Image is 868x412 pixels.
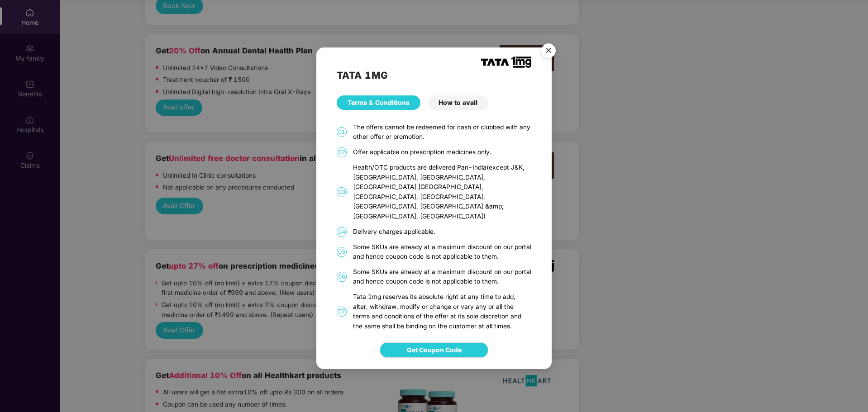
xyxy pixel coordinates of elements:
span: 03 [337,187,347,197]
span: 07 [337,307,347,317]
button: Close [536,39,560,63]
div: Tata 1mg reserves its absolute right at any time to add, alter, withdraw, modify or change or var... [353,292,531,331]
button: Get Coupon Code [380,342,488,358]
div: How to avail [428,95,488,110]
span: 04 [337,227,347,237]
span: 06 [337,272,347,282]
div: Some SKUs are already at a maximum discount on our portal and hence coupon code is not applicable... [353,267,531,287]
h2: TATA 1MG [337,68,531,83]
div: Offer applicable on prescription medicines only. [353,147,531,157]
div: Health/OTC products are delivered Pan-India(except J&K, [GEOGRAPHIC_DATA], [GEOGRAPHIC_DATA], [GE... [353,163,531,222]
img: svg+xml;base64,PHN2ZyB4bWxucz0iaHR0cDovL3d3dy53My5vcmcvMjAwMC9zdmciIHdpZHRoPSI1NiIgaGVpZ2h0PSI1Ni... [536,39,561,64]
div: Delivery charges applicable. [353,227,531,237]
div: Some SKUs are already at a maximum discount on our portal and hence coupon code is not applicable... [353,242,531,261]
div: The offers cannot be redeemed for cash or clubbed with any other offer or promotion. [353,123,531,142]
span: 02 [337,147,347,157]
div: Terms & Conditions [337,95,420,110]
span: 05 [337,247,347,257]
span: 01 [337,127,347,137]
img: TATA_1mg_Logo.png [481,57,531,68]
span: Get Coupon Code [407,345,462,355]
